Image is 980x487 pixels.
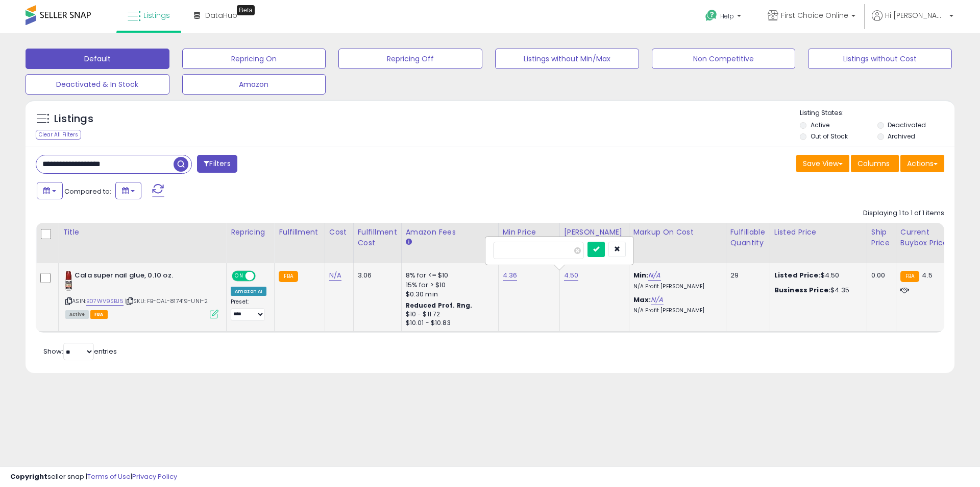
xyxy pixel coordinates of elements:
div: [PERSON_NAME] [564,227,625,238]
div: $4.35 [774,286,859,295]
div: Min Price [503,227,555,238]
div: ASIN: [65,271,218,317]
span: | SKU: FB-CAL-817419-UNI-2 [125,297,208,305]
div: Fulfillable Quantity [730,227,766,248]
span: OFF [254,272,271,281]
span: Hi [PERSON_NAME] [885,10,946,20]
button: Repricing On [182,49,326,69]
p: N/A Profit [PERSON_NAME] [633,283,718,290]
th: The percentage added to the cost of goods (COGS) that forms the calculator for Min & Max prices. [629,223,726,263]
b: Reduced Prof. Rng. [406,301,473,310]
span: ON [233,272,246,281]
label: Archived [888,132,915,141]
div: Title [63,227,222,238]
div: 15% for > $10 [406,281,491,290]
b: Business Price: [774,285,830,295]
button: Listings without Cost [808,49,952,69]
div: Current Buybox Price [900,227,953,248]
button: Default [26,49,169,69]
label: Deactivated [888,121,926,129]
div: Listed Price [774,227,863,238]
div: Fulfillment Cost [358,227,397,248]
div: Amazon Fees [406,227,494,238]
div: $10.01 - $10.83 [406,319,491,328]
div: 3.06 [358,271,394,280]
div: 0.00 [871,271,888,280]
button: Deactivated & In Stock [26,74,169,95]
div: Fulfillment [279,227,320,238]
span: DataHub [205,10,237,20]
small: Amazon Fees. [406,238,412,247]
div: $0.30 min [406,290,491,299]
a: 4.36 [503,270,518,281]
div: $4.50 [774,271,859,280]
div: Preset: [231,298,266,321]
div: Ship Price [871,227,892,248]
label: Out of Stock [811,132,848,141]
p: Listing States: [800,108,954,118]
button: Actions [900,155,944,172]
span: Help [720,12,734,20]
span: FBA [90,310,108,319]
b: Max: [633,295,651,305]
small: FBA [279,271,298,282]
div: Displaying 1 to 1 of 1 items [863,208,944,218]
a: N/A [329,270,341,281]
a: Hi [PERSON_NAME] [872,10,953,33]
small: FBA [900,271,919,282]
b: Cala super nail glue, 0.10 oz. [75,271,199,283]
div: Tooltip anchor [237,5,255,15]
button: Repricing Off [338,49,482,69]
a: Help [697,2,751,33]
a: 4.50 [564,270,579,281]
i: Get Help [705,9,718,22]
b: Listed Price: [774,270,821,280]
img: 31DHcZWTtaL._SL40_.jpg [65,271,72,291]
h5: Listings [54,112,93,126]
span: First Choice Online [781,10,848,20]
b: Min: [633,270,649,280]
div: Markup on Cost [633,227,722,238]
button: Filters [197,155,237,173]
button: Non Competitive [652,49,796,69]
div: $10 - $11.72 [406,310,491,319]
span: All listings currently available for purchase on Amazon [65,310,89,319]
span: Listings [143,10,170,20]
div: Cost [329,227,349,238]
div: Clear All Filters [36,130,81,140]
div: Repricing [231,227,270,238]
button: Columns [851,155,899,172]
button: Amazon [182,74,326,95]
div: 8% for <= $10 [406,271,491,280]
label: Active [811,121,829,129]
button: Listings without Min/Max [495,49,639,69]
button: Save View [796,155,849,172]
div: 29 [730,271,762,280]
span: Show: entries [43,346,117,356]
span: Columns [857,158,890,169]
p: N/A Profit [PERSON_NAME] [633,307,718,314]
div: Amazon AI [231,287,266,296]
a: N/A [648,270,660,281]
span: Compared to: [64,187,111,196]
span: 4.5 [922,270,932,280]
a: B07WV9SBJ5 [86,297,124,306]
a: N/A [651,295,663,305]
